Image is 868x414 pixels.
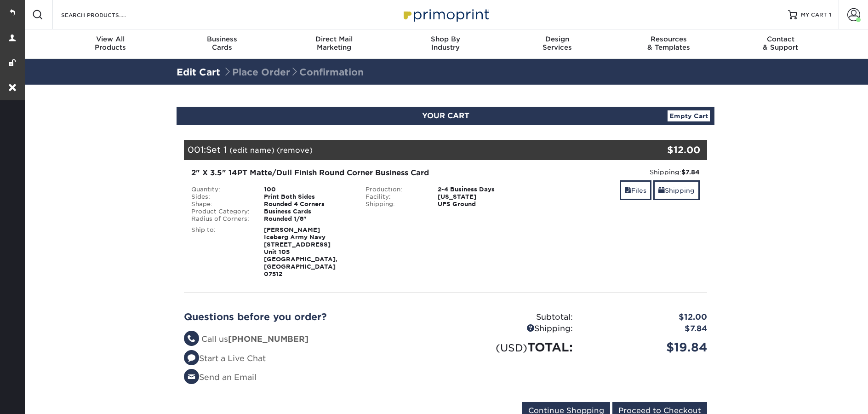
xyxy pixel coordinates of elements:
div: Quantity: [184,186,257,193]
div: $19.84 [580,339,714,356]
div: Product Category: [184,208,257,215]
div: [US_STATE] [431,193,532,201]
div: Services [501,35,613,52]
div: Radius of Corners: [184,215,257,223]
div: Subtotal: [445,311,580,323]
div: $12.00 [580,311,714,323]
a: View AllProducts [55,29,166,59]
a: Resources& Templates [613,29,725,59]
div: Shipping: [445,323,580,335]
a: Edit Cart [177,67,220,78]
small: (USD) [496,342,527,354]
div: 2-4 Business Days [431,186,532,193]
span: Design [501,35,613,43]
div: Sides: [184,193,257,201]
div: & Support [725,35,836,52]
span: 1 [829,11,831,18]
div: Shipping: [539,167,700,177]
a: Empty Cart [668,110,710,121]
div: 001: [184,140,620,160]
span: MY CART [801,11,827,19]
input: SEARCH PRODUCTS..... [60,9,150,20]
a: Shop ByIndustry [390,29,502,59]
span: files [625,187,631,194]
h2: Questions before you order? [184,311,439,322]
div: $12.00 [620,143,700,157]
div: Business Cards [257,208,359,215]
img: Primoprint [400,5,491,24]
strong: $7.84 [681,168,700,176]
div: Ship to: [184,226,257,278]
a: Files [620,180,651,200]
a: Contact& Support [725,29,836,59]
li: Call us [184,333,439,345]
div: Industry [390,35,502,52]
div: Products [55,35,166,52]
div: Print Both Sides [257,193,359,201]
span: Direct Mail [278,35,390,43]
div: TOTAL: [445,339,580,356]
div: 2" X 3.5" 14PT Matte/Dull Finish Round Corner Business Card [191,167,525,178]
div: Shipping: [359,201,431,208]
span: Shop By [390,35,502,43]
div: Marketing [278,35,390,52]
div: 100 [257,186,359,193]
span: Resources [613,35,725,43]
span: View All [55,35,166,43]
a: Shipping [653,180,700,200]
a: Start a Live Chat [184,354,266,363]
strong: [PHONE_NUMBER] [228,334,308,344]
a: Direct MailMarketing [278,29,390,59]
span: Contact [725,35,836,43]
div: Rounded 4 Corners [257,201,359,208]
span: Business [166,35,278,43]
div: & Templates [613,35,725,52]
span: Place Order Confirmation [223,67,364,78]
span: YOUR CART [422,111,469,120]
div: UPS Ground [431,201,532,208]
div: Production: [359,186,431,193]
span: Set 1 [206,144,227,155]
a: (edit name) [229,146,274,155]
div: Facility: [359,193,431,201]
div: Shape: [184,201,257,208]
a: Send an Email [184,373,257,382]
span: shipping [658,187,665,194]
div: Cards [166,35,278,52]
div: $7.84 [580,323,714,335]
a: BusinessCards [166,29,278,59]
a: (remove) [277,146,313,155]
strong: [PERSON_NAME] Iceberg Army Navy [STREET_ADDRESS] Unit 105 [GEOGRAPHIC_DATA], [GEOGRAPHIC_DATA] 07512 [264,226,337,277]
a: DesignServices [501,29,613,59]
div: Rounded 1/8" [257,215,359,223]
